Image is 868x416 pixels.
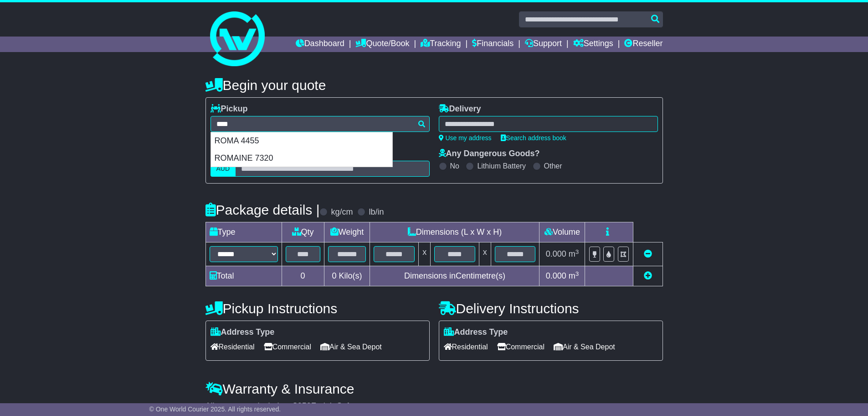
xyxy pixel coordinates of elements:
[624,37,663,52] a: Reseller
[472,37,514,52] a: Financials
[369,207,384,217] label: lb/in
[644,249,652,258] a: Remove this item
[296,37,344,52] a: Dashboard
[573,37,613,52] a: Settings
[569,249,579,258] span: m
[205,78,663,93] h4: Begin your quote
[331,207,353,217] label: kg/cm
[497,340,544,354] span: Commercial
[539,222,585,242] td: Volume
[149,405,281,413] span: © One World Courier 2025. All rights reserved.
[370,266,539,286] td: Dimensions in Centimetre(s)
[575,248,579,255] sup: 3
[569,271,579,280] span: m
[525,37,562,52] a: Support
[501,134,566,142] a: Search address book
[324,222,370,242] td: Weight
[332,271,336,280] span: 0
[298,401,311,411] span: 250
[644,271,652,280] a: Add new item
[355,37,409,52] a: Quote/Book
[324,266,370,286] td: Kilo(s)
[575,270,579,277] sup: 3
[444,340,488,354] span: Residential
[439,104,481,114] label: Delivery
[205,301,430,316] h4: Pickup Instructions
[439,149,540,159] label: Any Dangerous Goods?
[211,104,248,114] label: Pickup
[282,222,324,242] td: Qty
[450,162,459,170] label: No
[211,116,430,132] typeahead: Please provide city
[205,222,282,242] td: Type
[439,301,663,316] h4: Delivery Instructions
[546,249,566,258] span: 0.000
[205,266,282,286] td: Total
[554,340,615,354] span: Air & Sea Depot
[211,150,392,167] div: ROMAINE 7320
[477,162,526,170] label: Lithium Battery
[419,242,431,266] td: x
[320,340,382,354] span: Air & Sea Depot
[211,340,255,354] span: Residential
[211,161,236,177] label: AUD
[421,37,461,52] a: Tracking
[205,401,663,411] div: All our quotes include a $ FreightSafe warranty.
[205,202,320,217] h4: Package details |
[211,327,275,337] label: Address Type
[546,271,566,280] span: 0.000
[479,242,491,266] td: x
[544,162,562,170] label: Other
[211,132,392,150] div: ROMA 4455
[264,340,311,354] span: Commercial
[205,381,663,396] h4: Warranty & Insurance
[370,222,539,242] td: Dimensions (L x W x H)
[439,134,492,142] a: Use my address
[444,327,508,337] label: Address Type
[282,266,324,286] td: 0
